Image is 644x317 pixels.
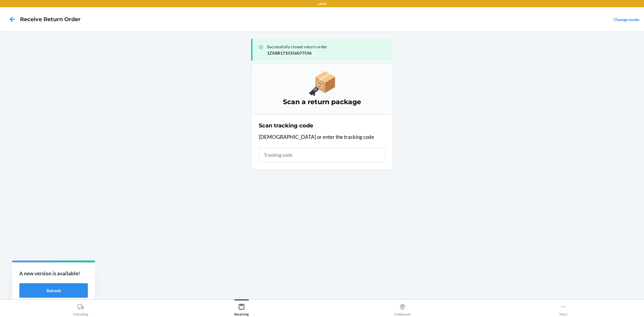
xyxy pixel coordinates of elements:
p: Successfully closed return order [267,43,388,50]
button: Refresh [19,283,88,298]
p: A new version is available! [19,270,88,277]
button: More [483,299,644,316]
button: Outbounds [322,299,483,316]
a: Change mode [614,17,639,22]
h2: Scan tracking code [259,122,313,130]
p: 1ZX8R1710356077596 [267,50,388,56]
div: Outbounds [394,301,411,316]
p: [DEMOGRAPHIC_DATA] or enter the tracking code [259,133,386,141]
button: Receiving [161,299,322,316]
div: Receiving [234,301,249,316]
p: LAX1 [318,1,327,7]
div: More [559,301,567,316]
h3: Scan a return package [259,97,386,107]
input: Tracking code [259,148,386,162]
div: Unloading [73,301,88,316]
h4: Receive Return Order [20,15,81,23]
